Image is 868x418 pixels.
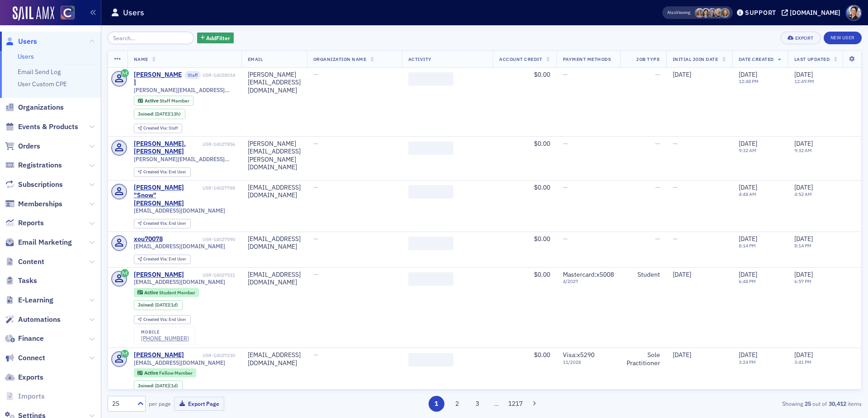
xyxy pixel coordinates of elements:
[739,139,757,148] span: [DATE]
[794,278,811,284] time: 6:57 PM
[5,218,44,228] a: Reports
[134,71,183,87] div: [PERSON_NAME]
[155,383,178,389] div: (1d)
[134,315,191,325] div: Created Via: End User
[143,316,169,322] span: Created Via :
[134,56,148,62] span: Name
[5,102,64,112] a: Organizations
[134,140,201,156] a: [PERSON_NAME].[PERSON_NAME]
[655,139,660,148] span: —
[61,6,75,20] img: SailAMX
[134,255,191,264] div: Created Via: End User
[138,383,155,389] span: Joined :
[313,183,318,191] span: —
[203,185,235,191] div: USR-14027788
[18,372,43,382] span: Exports
[313,235,318,243] span: —
[248,271,301,287] div: [EMAIL_ADDRESS][DOMAIN_NAME]
[563,139,568,148] span: —
[18,334,44,344] span: Finance
[782,9,844,16] button: [DOMAIN_NAME]
[627,351,660,367] div: Sole Practitioner
[803,399,812,408] strong: 25
[739,351,757,359] span: [DATE]
[794,78,814,84] time: 12:49 PM
[18,80,67,88] a: User Custom CPE
[739,278,756,284] time: 6:48 PM
[143,256,169,262] span: Created Via :
[134,167,191,177] div: Created Via: End User
[739,242,756,249] time: 8:14 PM
[739,235,757,243] span: [DATE]
[160,98,189,104] span: Staff Member
[248,140,301,172] div: [PERSON_NAME][EMAIL_ADDRESS][PERSON_NAME][DOMAIN_NAME]
[134,156,235,163] span: [PERSON_NAME][EMAIL_ADDRESS][PERSON_NAME][DOMAIN_NAME]
[5,276,37,286] a: Tasks
[18,37,37,46] span: Users
[563,270,614,279] span: Mastercard : x5008
[143,170,186,175] div: End User
[143,317,186,322] div: End User
[18,218,44,228] span: Reports
[143,125,169,131] span: Created Via :
[18,257,44,267] span: Content
[739,191,756,197] time: 4:48 AM
[5,199,62,209] a: Memberships
[18,295,53,305] span: E-Learning
[149,399,171,408] label: per page
[313,56,367,62] span: Organization Name
[144,370,159,376] span: Active
[508,396,524,412] button: 1217
[134,271,184,279] div: [PERSON_NAME]
[18,276,37,286] span: Tasks
[159,289,195,296] span: Student Member
[143,126,178,131] div: Staff
[13,6,54,21] img: SailAMX
[794,70,813,79] span: [DATE]
[134,219,191,228] div: Created Via: End User
[18,199,62,209] span: Memberships
[846,5,862,21] span: Profile
[155,382,169,389] span: [DATE]
[563,183,568,191] span: —
[708,8,717,18] span: Tiffany Carson
[534,70,550,79] span: $0.00
[408,56,432,62] span: Activity
[18,391,45,401] span: Imports
[408,141,453,155] span: ‌
[134,184,201,208] a: [PERSON_NAME] "Snow" [PERSON_NAME]
[144,289,159,296] span: Active
[143,220,169,226] span: Created Via :
[824,32,862,44] a: New User
[137,289,195,295] a: Active Student Member
[790,9,840,17] div: [DOMAIN_NAME]
[636,56,660,62] span: Job Type
[134,359,225,366] span: [EMAIL_ADDRESS][DOMAIN_NAME]
[138,302,155,308] span: Joined :
[673,235,678,243] span: —
[490,399,503,408] span: …
[134,351,184,359] a: [PERSON_NAME]
[5,315,61,325] a: Automations
[5,295,53,305] a: E-Learning
[313,270,318,279] span: —
[185,353,235,358] div: USR-14027230
[5,37,37,46] a: Users
[138,98,189,104] a: Active Staff Member
[739,56,774,62] span: Date Created
[673,56,718,62] span: Initial Join Date
[134,288,199,297] div: Active: Active: Student Member
[248,235,301,251] div: [EMAIL_ADDRESS][DOMAIN_NAME]
[795,36,814,41] div: Export
[5,141,40,151] a: Orders
[155,111,169,117] span: [DATE]
[174,397,224,411] button: Export Page
[137,370,192,376] a: Active Fellow Member
[18,237,72,247] span: Email Marketing
[248,351,301,367] div: [EMAIL_ADDRESS][DOMAIN_NAME]
[185,272,235,278] div: USR-14027531
[134,368,197,377] div: Active: Active: Fellow Member
[534,351,550,359] span: $0.00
